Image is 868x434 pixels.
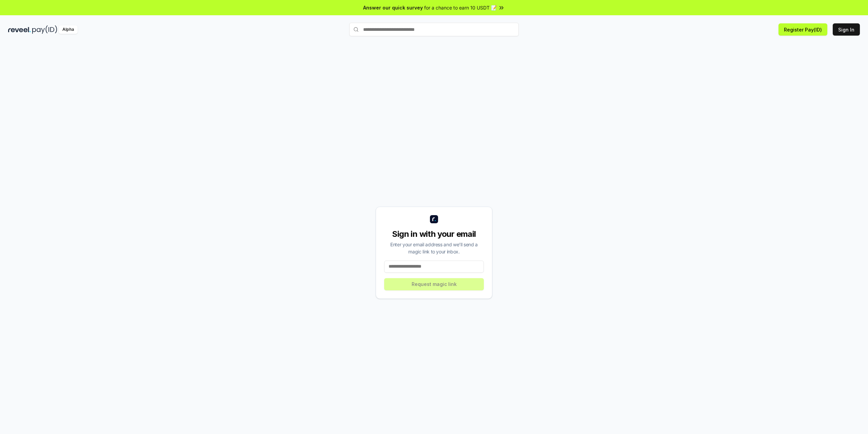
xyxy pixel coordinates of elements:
[430,215,438,223] img: logo_small
[424,4,497,11] span: for a chance to earn 10 USDT 📝
[384,229,484,240] div: Sign in with your email
[778,23,827,36] button: Register Pay(ID)
[32,25,57,34] img: pay_id
[384,241,484,255] div: Enter your email address and we’ll send a magic link to your inbox.
[8,25,31,34] img: reveel_dark
[363,4,423,11] span: Answer our quick survey
[833,23,860,36] button: Sign In
[59,25,78,34] div: Alpha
